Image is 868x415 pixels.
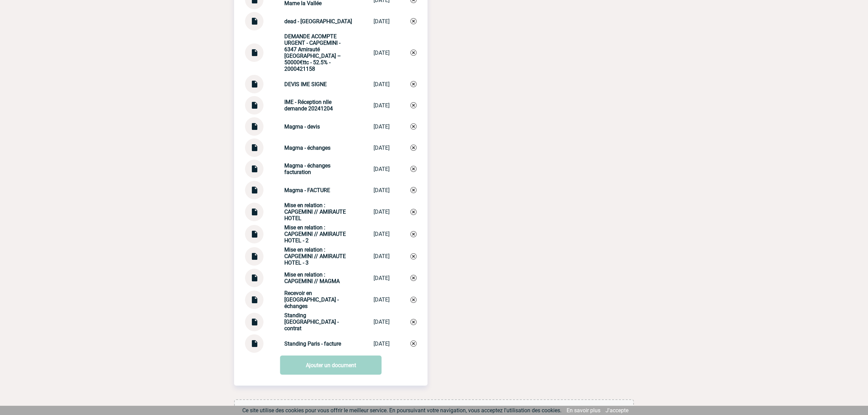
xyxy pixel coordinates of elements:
img: Supprimer [410,319,417,325]
strong: Recevoir en [GEOGRAPHIC_DATA] - échanges [284,290,339,309]
div: [DATE] [374,145,390,151]
img: Supprimer [410,340,417,347]
div: [DATE] [374,319,390,325]
strong: IME - Réception nlle demande 20241204 [284,99,333,112]
img: Supprimer [410,231,417,237]
div: [DATE] [374,209,390,215]
img: Supprimer [410,81,417,87]
strong: Mise en relation : CAPGEMINI // MAGMA [284,271,340,284]
img: Supprimer [410,253,417,259]
div: [DATE] [374,231,390,237]
div: [DATE] [374,296,390,303]
strong: Mise en relation : CAPGEMINI // AMIRAUTE HOTEL [284,202,346,222]
img: Supprimer [410,123,417,130]
img: Supprimer [410,209,417,215]
strong: Magma - échanges [284,145,330,151]
div: [DATE] [374,187,390,193]
img: Supprimer [410,166,417,172]
div: [DATE] [374,102,390,109]
strong: Mise en relation : CAPGEMINI // AMIRAUTE HOTEL - 2 [284,224,346,244]
span: Ce site utilise des cookies pour vous offrir le meilleur service. En poursuivant votre navigation... [242,407,561,414]
div: [DATE] [374,18,390,25]
img: Supprimer [410,18,417,24]
img: Supprimer [410,145,417,151]
div: [DATE] [374,166,390,172]
div: [DATE] [374,123,390,130]
strong: Magma - devis [284,123,320,130]
img: Supprimer [410,102,417,108]
strong: dead - [GEOGRAPHIC_DATA] [284,18,352,25]
a: J'accepte [606,407,628,414]
img: Supprimer [410,297,417,303]
strong: Magma - FACTURE [284,187,330,193]
img: Supprimer [410,50,417,56]
img: Supprimer [410,275,417,281]
div: [DATE] [374,81,390,88]
a: Ajouter un document [280,356,382,375]
strong: DEMANDE ACOMPTE URGENT - CAPGEMINI - 6347 Amirauté [GEOGRAPHIC_DATA] – 50000€ttc - 52.5% - 200042... [284,33,341,72]
div: [DATE] [374,50,390,56]
strong: Magma - échanges facturation [284,162,330,175]
div: [DATE] [374,340,390,347]
img: Supprimer [410,187,417,193]
a: En savoir plus [567,407,600,414]
div: [DATE] [374,253,390,259]
div: [DATE] [374,275,390,281]
strong: Standing Paris - facture [284,340,341,347]
strong: DEVIS IME SIGNE [284,81,327,88]
strong: Mise en relation : CAPGEMINI // AMIRAUTE HOTEL - 3 [284,246,346,266]
strong: Standing [GEOGRAPHIC_DATA] - contrat [284,312,339,332]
